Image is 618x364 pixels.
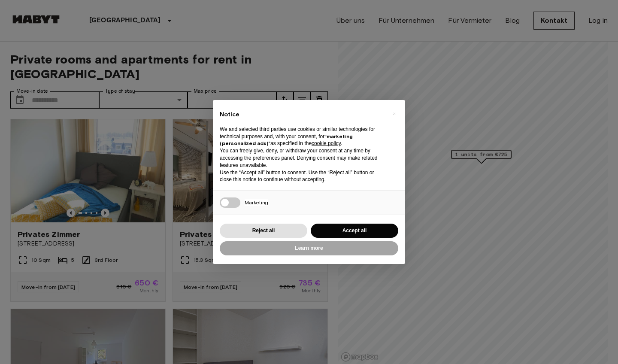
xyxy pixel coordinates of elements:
strong: “marketing (personalized ads)” [220,133,353,147]
p: Use the “Accept all” button to consent. Use the “Reject all” button or close this notice to conti... [220,169,385,184]
span: Marketing [245,199,268,206]
button: Accept all [311,224,398,238]
button: Reject all [220,224,307,238]
p: We and selected third parties use cookies or similar technologies for technical purposes and, wit... [220,126,385,147]
button: Close this notice [387,107,401,121]
h2: Notice [220,110,385,119]
button: Learn more [220,241,398,255]
span: × [393,109,396,119]
p: You can freely give, deny, or withdraw your consent at any time by accessing the preferences pane... [220,147,385,169]
a: cookie policy [312,140,341,146]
